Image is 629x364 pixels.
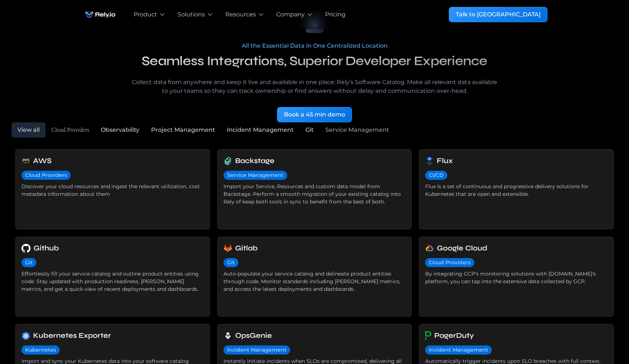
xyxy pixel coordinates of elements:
[425,183,608,198] div: Flux is a set of continuous and progressive delivery solutions for Kubernetes that are open and e...
[227,126,294,134] div: Incident Management
[437,243,487,254] h6: Google Cloud
[21,270,204,293] div: Effortlessly fill your service catalog and outline product entities using code. Stay updated with...
[17,126,40,134] div: View all
[581,316,619,354] iframe: Chatbot
[456,10,541,19] div: Talk to [GEOGRAPHIC_DATA]
[128,78,501,95] p: Collect data from anywhere and keep it live and available in one place: Rely’s Software Catalog. ...
[277,107,352,122] a: Book a 45 min demo
[425,270,608,285] div: By integrating GCP's monitoring solutions with [DOMAIN_NAME]'s platform, you can tap into the ext...
[235,155,274,166] h6: Backstage
[429,259,471,266] div: Cloud Providers
[223,155,406,166] a: Backstage
[429,171,444,179] div: CI/CD
[51,126,89,134] div: Cloud Providers
[223,270,406,293] div: Auto-populate your service catalog and delineate product entities through code. Monitor standards...
[425,155,608,166] a: Flux
[223,330,406,341] a: OpsGenie
[82,7,119,22] img: Rely.io logo
[225,10,256,19] div: Resources
[101,126,139,134] div: Observability
[21,155,204,166] a: AWS
[305,126,314,134] div: Git
[25,171,67,179] div: Cloud Providers
[227,346,286,354] div: Incident Management
[25,346,56,354] div: Kubernetes
[178,10,205,19] div: Solutions
[21,183,204,198] div: Discover your cloud resources and ingest the relevant utilization, cost metadata information abou...
[235,330,272,341] h6: OpsGenie
[325,10,345,19] a: Pricing
[25,259,33,266] div: Git
[449,7,547,22] a: Talk to [GEOGRAPHIC_DATA]
[223,183,406,206] div: Import your Service, Resources and custom data model from Backstage. Perform a smooth migration o...
[325,126,389,134] div: Service Management
[227,259,235,266] div: Git
[33,330,111,341] h6: Kubernetes Exporter
[128,50,501,72] h2: Seamless Integrations, Superior Developer Experience
[151,126,215,134] div: Project Management
[235,243,258,254] h6: Gitlab
[33,155,52,166] h6: AWS
[21,330,204,341] a: Kubernetes Exporter
[425,243,608,254] a: Google Cloud
[33,243,59,254] h6: Github
[437,155,453,166] h6: Flux
[223,243,406,254] a: Gitlab
[134,10,157,19] div: Product
[227,171,284,179] div: Service Management
[276,10,305,19] div: Company
[21,243,204,254] a: Github
[128,41,501,50] div: All the Essential Data in One Centralized Location
[82,7,119,22] a: home
[429,346,488,354] div: Incident Management
[284,110,345,119] div: Book a 45 min demo
[434,330,474,341] h6: PagerDuty
[425,330,608,341] a: PagerDuty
